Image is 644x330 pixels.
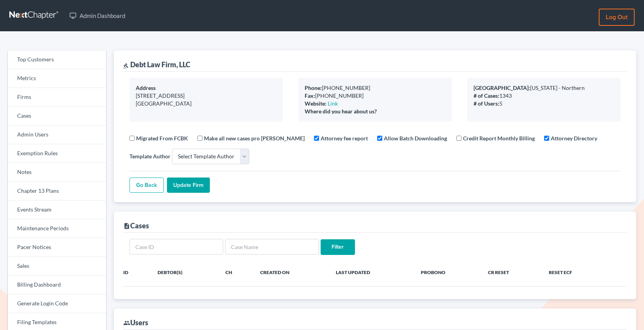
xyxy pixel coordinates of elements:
[8,182,106,201] a: Chapter 13 Plans
[474,84,614,92] div: [US_STATE] - Northern
[8,88,106,107] a: Firms
[123,63,129,68] i: gavel
[254,264,330,280] th: Created On
[225,239,319,255] input: Case Name
[136,134,188,142] label: Migrated From FCBK
[599,9,635,26] a: Log out
[305,92,445,100] div: [PHONE_NUMBER]
[123,222,130,230] i: description
[543,264,608,280] th: Reset ECF
[130,152,170,160] label: Template Author
[219,264,254,280] th: Ch
[8,294,106,313] a: Generate Login Code
[415,264,482,280] th: ProBono
[328,100,338,107] a: Link
[114,264,151,280] th: ID
[474,92,614,100] div: 1343
[8,238,106,257] a: Pacer Notices
[167,178,210,193] input: Update Firm
[8,107,106,126] a: Cases
[305,108,377,115] b: Where did you hear about us?
[551,134,597,142] label: Attorney Directory
[123,221,149,230] div: Cases
[8,163,106,182] a: Notes
[8,276,106,294] a: Billing Dashboard
[8,50,106,69] a: Top Customers
[123,318,148,327] div: Users
[474,84,530,91] b: [GEOGRAPHIC_DATA]:
[123,60,190,69] div: Debt Law Firm, LLC
[8,69,106,88] a: Metrics
[482,264,543,280] th: CR Reset
[463,134,535,142] label: Credit Report Monthly Billing
[305,100,326,107] b: Website:
[8,257,106,276] a: Sales
[136,84,156,91] b: Address
[151,264,219,280] th: Debtor(s)
[305,84,322,91] b: Phone:
[305,92,315,99] b: Fax:
[321,134,368,142] label: Attorney fee report
[136,100,277,108] div: [GEOGRAPHIC_DATA]
[8,219,106,238] a: Maintenance Periods
[130,178,164,193] a: Go Back
[8,126,106,144] a: Admin Users
[8,201,106,219] a: Events Stream
[130,239,223,255] input: Case ID
[305,84,445,92] div: [PHONE_NUMBER]
[321,239,355,255] input: Filter
[384,134,447,142] label: Allow Batch Downloading
[474,100,614,108] div: 5
[66,9,129,23] a: Admin Dashboard
[474,92,499,99] b: # of Cases:
[8,144,106,163] a: Exemption Rules
[123,319,130,326] i: group
[136,92,277,100] div: [STREET_ADDRESS]
[330,264,415,280] th: Last Updated
[204,134,305,142] label: Make all new cases pro [PERSON_NAME]
[474,100,499,107] b: # of Users:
